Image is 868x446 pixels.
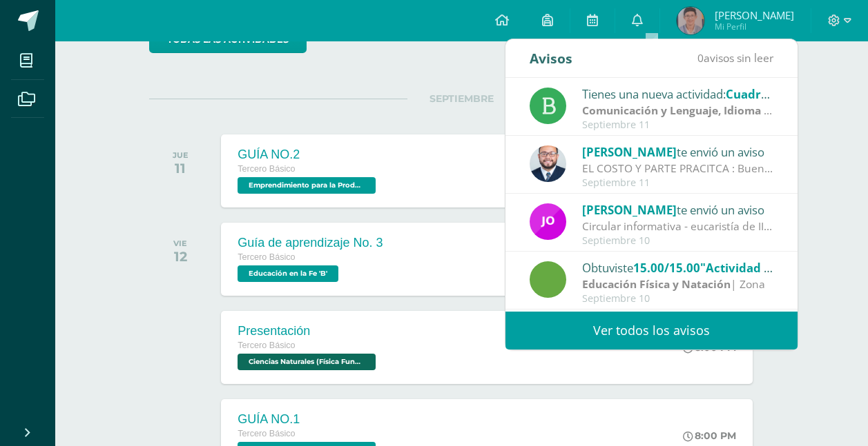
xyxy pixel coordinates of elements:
img: eaa624bfc361f5d4e8a554d75d1a3cf6.png [530,145,566,182]
div: Guía de aprendizaje No. 3 [238,236,383,250]
span: Tercero Básico [238,164,295,174]
span: SEPTIEMBRE [407,92,516,105]
span: Ciencias Naturales (Física Fundamental) 'B' [238,354,376,370]
span: Tercero Básico [238,252,295,262]
span: 0 [697,50,704,65]
span: Cuadro comparativo [726,86,844,102]
img: 6614adf7432e56e5c9e182f11abb21f1.png [530,203,566,240]
span: "Actividad 2" [700,260,776,276]
div: Septiembre 10 [582,293,774,305]
div: Septiembre 11 [582,119,774,131]
span: Tercero Básico [238,429,295,438]
div: JUE [173,150,189,160]
strong: Educación Física y Natación [582,276,731,292]
div: 11 [173,160,189,176]
div: EL COSTO Y PARTE PRACITCA : Buenos días Jovenes, un gusto saludarlos. Les adjunto al presentación... [582,161,774,176]
div: | Zona [582,276,774,292]
div: Septiembre 10 [582,235,774,247]
div: Obtuviste en [582,259,774,276]
span: [PERSON_NAME] [582,202,677,218]
strong: Comunicación y Lenguaje, Idioma Español [582,103,806,118]
div: GUÍA NO.1 [238,412,379,427]
div: Avisos [530,39,572,77]
div: te envió un aviso [582,143,774,161]
div: Tienes una nueva actividad: [582,85,774,103]
span: 15.00/15.00 [633,260,700,276]
div: te envió un aviso [582,201,774,219]
a: Ver todos los avisos [505,312,798,349]
span: Emprendimiento para la Productividad 'B' [238,177,376,194]
img: 9ccb69e3c28bfc63e59a54b2b2b28f1c.png [677,7,704,34]
div: 12 [173,248,187,265]
div: 8:00 PM [683,429,736,442]
div: | Zona [582,103,774,119]
div: VIE [173,239,187,248]
div: Circular informativa - eucaristía de III básico. : Estimados padres de familia: Les comparto la s... [582,219,774,234]
span: [PERSON_NAME] [715,8,794,22]
span: Mi Perfil [715,21,794,32]
div: Presentación [238,324,379,338]
span: avisos sin leer [697,50,773,65]
div: Septiembre 11 [582,177,774,189]
span: Educación en la Fe 'B' [238,265,338,282]
span: [PERSON_NAME] [582,144,677,160]
span: Tercero Básico [238,341,295,350]
div: GUÍA NO.2 [238,148,379,162]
